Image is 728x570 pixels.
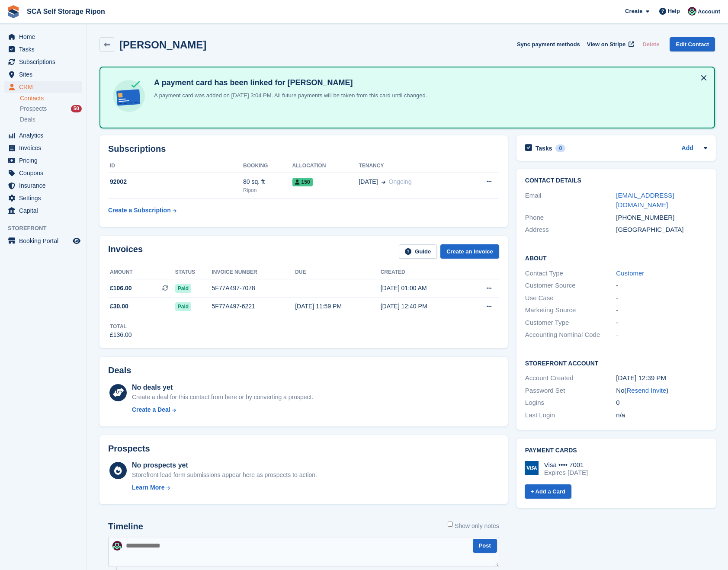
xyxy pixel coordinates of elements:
[19,167,71,179] span: Coupons
[7,5,20,18] img: stora-icon-8386f47178a22dfd0bd8f6a31ec36ba5ce8667c1dd55bd0f319d3a0aa187defe.svg
[20,104,82,113] a: Prospects 50
[555,144,565,152] div: 0
[4,154,82,167] a: menu
[517,37,580,51] button: Sync payment methods
[132,405,313,414] a: Create a Deal
[108,144,499,154] h2: Subscriptions
[19,43,71,55] span: Tasks
[132,460,317,471] div: No prospects yet
[616,293,707,303] div: -
[698,7,720,16] span: Account
[682,144,693,154] a: Add
[616,305,707,315] div: -
[4,167,82,179] a: menu
[448,522,499,531] label: Show only notes
[525,410,616,420] div: Last Login
[525,269,616,279] div: Contact Type
[525,386,616,396] div: Password Set
[19,56,71,68] span: Subscriptions
[525,305,616,315] div: Marketing Source
[627,387,667,394] a: Resend Invite
[19,81,71,93] span: CRM
[111,78,147,114] img: card-linked-ebf98d0992dc2aeb22e95c0e3c79077019eb2392cfd83c6a337811c24bc77127.svg
[525,253,707,262] h2: About
[108,159,243,173] th: ID
[525,225,616,235] div: Address
[108,444,150,454] h2: Prospects
[108,365,131,375] h2: Deals
[151,91,427,100] p: A payment card was added on [DATE] 3:04 PM. All future payments will be taken from this card unti...
[295,266,380,279] th: Due
[108,177,243,186] div: 92002
[4,142,82,154] a: menu
[525,330,616,340] div: Accounting Nominal Code
[71,105,82,112] div: 50
[132,382,313,393] div: No deals yet
[4,235,82,247] a: menu
[359,177,378,186] span: [DATE]
[23,4,109,19] a: SCA Self Storage Ripon
[525,281,616,291] div: Customer Source
[292,159,359,173] th: Allocation
[212,302,295,311] div: 5F77A497-6221
[108,206,171,215] div: Create a Subscription
[688,7,696,16] img: Sam Chapman
[4,192,82,204] a: menu
[381,266,466,279] th: Created
[616,373,707,383] div: [DATE] 12:39 PM
[108,266,175,279] th: Amount
[19,154,71,167] span: Pricing
[4,81,82,93] a: menu
[4,205,82,217] a: menu
[389,178,412,185] span: Ongoing
[616,330,707,340] div: -
[19,31,71,43] span: Home
[132,483,164,492] div: Learn More
[108,522,143,532] h2: Timeline
[19,205,71,217] span: Capital
[4,68,82,80] a: menu
[175,284,191,293] span: Paid
[212,284,295,293] div: 5F77A497-7078
[525,398,616,408] div: Logins
[19,179,71,192] span: Insurance
[8,224,86,233] span: Storefront
[110,302,128,311] span: £30.00
[20,115,35,124] span: Deals
[525,177,707,184] h2: Contact Details
[616,318,707,328] div: -
[536,144,552,152] h2: Tasks
[132,405,170,414] div: Create a Deal
[399,244,437,259] a: Guide
[587,40,625,49] span: View on Stripe
[110,330,132,339] div: £136.00
[4,129,82,141] a: menu
[670,37,715,51] a: Edit Contact
[243,159,292,173] th: Booking
[132,483,317,492] a: Learn More
[616,410,707,420] div: n/a
[616,281,707,291] div: -
[132,393,313,402] div: Create a deal for this contact from here or by converting a prospect.
[212,266,295,279] th: Invoice number
[625,7,642,16] span: Create
[19,129,71,141] span: Analytics
[108,244,143,259] h2: Invoices
[112,541,122,551] img: Sam Chapman
[525,461,539,475] img: Visa Logo
[448,522,453,527] input: Show only notes
[616,225,707,235] div: [GEOGRAPHIC_DATA]
[525,373,616,383] div: Account Created
[295,302,380,311] div: [DATE] 11:59 PM
[525,213,616,223] div: Phone
[4,56,82,68] a: menu
[440,244,499,259] a: Create an Invoice
[473,539,497,553] button: Post
[359,159,463,173] th: Tenancy
[243,177,292,186] div: 80 sq. ft
[625,387,669,394] span: ( )
[616,213,707,223] div: [PHONE_NUMBER]
[19,142,71,154] span: Invoices
[19,192,71,204] span: Settings
[668,7,680,16] span: Help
